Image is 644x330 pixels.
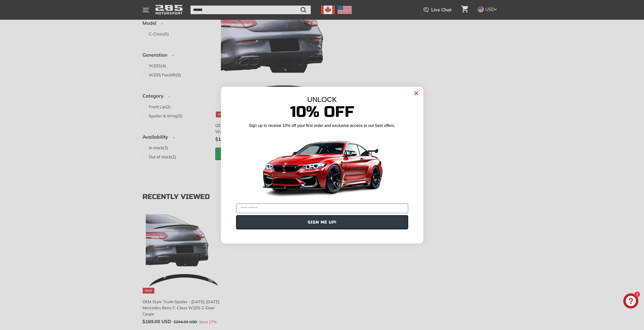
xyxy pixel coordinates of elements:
img: Banner showing BMW 4 Series Body kit [259,130,385,202]
button: SIGN ME UP! [236,215,408,229]
inbox-online-store-chat: Shopify online store chat [622,293,640,310]
span: UNLOCK [307,96,337,103]
span: 10% Off [290,103,354,121]
button: Close dialog [412,89,420,97]
span: Sign up to receive 10% off your first order and exclusive access to our best offers. [249,123,395,128]
input: YOUR EMAIL [236,204,408,213]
